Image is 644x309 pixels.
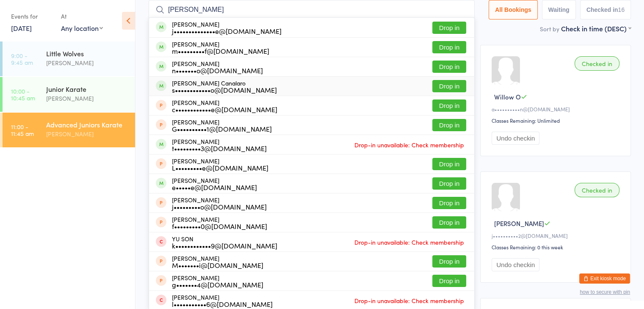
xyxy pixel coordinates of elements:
[11,9,53,23] div: Events for
[172,157,268,171] div: [PERSON_NAME]
[46,58,128,68] div: [PERSON_NAME]
[172,67,263,74] div: n•••••••o@[DOMAIN_NAME]
[172,60,263,74] div: [PERSON_NAME]
[172,294,273,307] div: [PERSON_NAME]
[3,77,135,112] a: 10:00 -10:45 amJunior Karate[PERSON_NAME]
[172,80,277,93] div: [PERSON_NAME] Canalaro
[494,92,521,101] span: Willow O
[432,255,466,268] button: Drop in
[61,9,103,23] div: At
[172,106,277,113] div: c••••••••••••e@[DOMAIN_NAME]
[46,129,128,139] div: [PERSON_NAME]
[11,88,35,101] time: 10:00 - 10:45 am
[352,138,466,151] span: Drop-in unavailable: Check membership
[3,113,135,147] a: 11:00 -11:45 amAdvanced Juniors Karate[PERSON_NAME]
[61,23,103,33] div: Any location
[432,41,466,53] button: Drop in
[11,52,33,66] time: 9:00 - 9:45 am
[172,255,263,268] div: [PERSON_NAME]
[172,119,272,132] div: [PERSON_NAME]
[432,22,466,34] button: Drop in
[172,274,263,288] div: [PERSON_NAME]
[172,41,269,54] div: [PERSON_NAME]
[575,183,619,197] div: Checked in
[172,262,263,268] div: M•••••••i@[DOMAIN_NAME]
[46,120,128,129] div: Advanced Juniors Karate
[172,47,269,54] div: m•••••••••f@[DOMAIN_NAME]
[492,243,622,251] div: Classes Remaining: 0 this week
[561,24,631,33] div: Check in time (DESC)
[172,21,282,34] div: [PERSON_NAME]
[11,123,34,137] time: 11:00 - 11:45 am
[432,158,466,170] button: Drop in
[579,273,630,284] button: Exit kiosk mode
[432,275,466,287] button: Drop in
[172,216,267,229] div: [PERSON_NAME]
[618,6,625,13] div: 16
[46,94,128,103] div: [PERSON_NAME]
[580,289,630,295] button: how to secure with pin
[494,219,544,228] span: [PERSON_NAME]
[352,294,466,307] span: Drop-in unavailable: Check membership
[172,125,272,132] div: G••••••••••1@[DOMAIN_NAME]
[3,41,135,76] a: 9:00 -9:45 amLittle Wolves[PERSON_NAME]
[432,99,466,112] button: Drop in
[172,28,282,34] div: j••••••••••••••e@[DOMAIN_NAME]
[172,86,277,93] div: s••••••••••••o@[DOMAIN_NAME]
[492,258,539,271] button: Undo checkin
[575,56,619,71] div: Checked in
[492,117,622,124] div: Classes Remaining: Unlimited
[432,177,466,190] button: Drop in
[172,164,268,171] div: L•••••••••e@[DOMAIN_NAME]
[172,177,257,190] div: [PERSON_NAME]
[172,184,257,190] div: e•••••e@[DOMAIN_NAME]
[492,232,622,239] div: j••••••••••2@[DOMAIN_NAME]
[432,119,466,131] button: Drop in
[172,196,267,210] div: [PERSON_NAME]
[492,132,539,145] button: Undo checkin
[172,203,267,210] div: j•••••••••o@[DOMAIN_NAME]
[492,105,622,113] div: a••••••••••n@[DOMAIN_NAME]
[432,80,466,92] button: Drop in
[172,138,267,152] div: [PERSON_NAME]
[172,99,277,113] div: [PERSON_NAME]
[46,49,128,58] div: Little Wolves
[540,25,559,33] label: Sort by
[432,216,466,229] button: Drop in
[172,301,273,307] div: l•••••••••••6@[DOMAIN_NAME]
[46,84,128,94] div: Junior Karate
[172,223,267,229] div: f•••••••••0@[DOMAIN_NAME]
[172,281,263,288] div: g•••••••4@[DOMAIN_NAME]
[172,242,277,249] div: k••••••••••••9@[DOMAIN_NAME]
[172,235,277,249] div: YU SON
[432,61,466,73] button: Drop in
[11,23,32,33] a: [DATE]
[352,236,466,248] span: Drop-in unavailable: Check membership
[432,197,466,209] button: Drop in
[172,145,267,152] div: t•••••••••3@[DOMAIN_NAME]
